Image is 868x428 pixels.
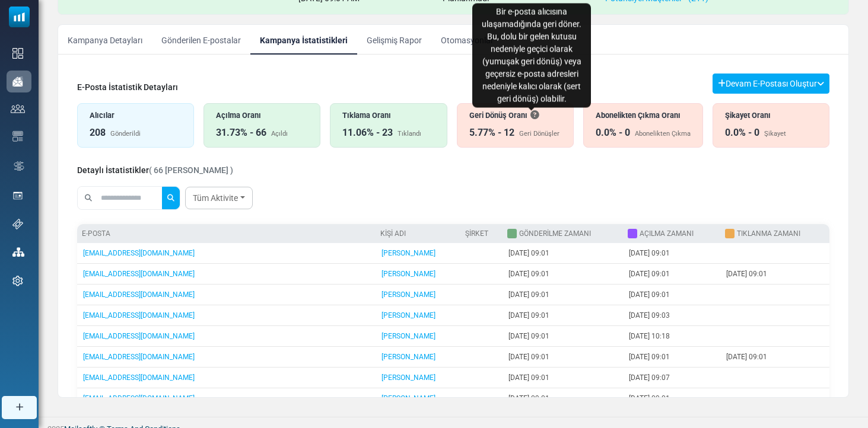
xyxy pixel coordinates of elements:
div: Şikayet Oranı [725,110,817,121]
img: email-templates-icon.svg [12,131,23,142]
img: workflow.svg [12,159,26,173]
a: Gönderilen E-postalar [152,25,250,55]
div: E-Posta İstatistik Detayları [77,81,178,94]
td: [DATE] 09:01 [503,264,623,285]
a: [EMAIL_ADDRESS][DOMAIN_NAME] [83,394,195,403]
td: [DATE] 09:01 [503,368,623,388]
a: Otomasyonlar [431,25,503,55]
a: Kampanya Detayları [58,25,152,55]
a: [EMAIL_ADDRESS][DOMAIN_NAME] [83,290,195,299]
a: Tıklanma Zamanı [737,229,800,238]
div: Şikayet [764,129,786,139]
td: [DATE] 09:01 [503,243,623,264]
a: [PERSON_NAME] [381,290,435,299]
div: 11.06% - 23 [342,126,393,140]
img: settings-icon.svg [12,276,23,286]
td: [DATE] 09:01 [503,285,623,305]
img: support-icon.svg [12,219,23,229]
div: Tıklandı [398,129,421,139]
div: 0.0% - 0 [725,126,759,140]
td: [DATE] 09:01 [623,264,720,285]
td: [DATE] 09:01 [623,285,720,305]
a: [EMAIL_ADDRESS][DOMAIN_NAME] [83,373,195,382]
div: Detaylı İstatistikler [77,164,233,177]
a: [PERSON_NAME] [381,270,435,278]
a: Gönderilme Zamanı [519,229,591,238]
td: [DATE] 09:01 [720,347,830,368]
a: [PERSON_NAME] [381,373,435,382]
a: [EMAIL_ADDRESS][DOMAIN_NAME] [83,311,195,320]
div: 31.73% - 66 [216,126,266,140]
div: Gönderildi [110,129,141,139]
td: [DATE] 10:18 [623,326,720,347]
div: Geri Dönüşler [519,129,559,139]
a: [PERSON_NAME] [381,394,435,403]
i: Bir e-posta alıcısına ulaşamadığında geri döner. Bu, dolu bir gelen kutusu nedeniyle geçici olara... [530,111,539,119]
div: 5.77% - 12 [469,126,514,140]
td: [DATE] 09:01 [503,347,623,368]
td: [DATE] 09:01 [503,326,623,347]
td: [DATE] 09:01 [720,264,830,285]
a: Kişi Adı [380,229,406,238]
td: [DATE] 09:01 [623,347,720,368]
a: Şirket [465,229,488,238]
td: [DATE] 09:01 [503,388,623,409]
img: campaigns-icon-active.png [12,76,23,87]
td: [DATE] 09:01 [623,243,720,264]
img: mailsoftly_icon_blue_white.svg [9,7,30,27]
a: Açılma Zamanı [640,229,694,238]
a: [EMAIL_ADDRESS][DOMAIN_NAME] [83,353,195,361]
a: [PERSON_NAME] [381,249,435,257]
img: dashboard-icon.svg [12,48,23,59]
div: Abonelikten Çıkma Oranı [596,110,691,121]
a: [EMAIL_ADDRESS][DOMAIN_NAME] [83,270,195,278]
a: Tüm Aktivite [185,187,253,209]
div: Açılma Oranı [216,110,308,121]
a: [EMAIL_ADDRESS][DOMAIN_NAME] [83,249,195,257]
div: Tıklama Oranı [342,110,434,121]
a: Gelişmiş Rapor [357,25,431,55]
div: Alıcılar [90,110,182,121]
a: [PERSON_NAME] [381,311,435,320]
td: [DATE] 09:07 [623,368,720,388]
div: 0.0% - 0 [596,126,630,140]
img: contacts-icon.svg [11,104,25,113]
td: [DATE] 09:01 [503,305,623,326]
a: [EMAIL_ADDRESS][DOMAIN_NAME] [83,332,195,340]
div: Abonelikten Çıkma [635,129,691,139]
a: [PERSON_NAME] [381,353,435,361]
td: [DATE] 09:03 [623,305,720,326]
button: Devam E-Postası Oluştur [713,74,829,94]
img: landing_pages.svg [12,190,23,201]
div: Bir e-posta alıcısına ulaşamadığında geri döner. Bu, dolu bir gelen kutusu nedeniyle geçici olara... [472,4,591,108]
div: Geri Dönüş Oranı [469,110,561,121]
td: [DATE] 09:01 [623,388,720,409]
div: 208 [90,126,106,140]
a: Kampanya İstatistikleri [250,25,357,55]
span: ( 66 [PERSON_NAME] ) [149,165,233,175]
a: [PERSON_NAME] [381,332,435,340]
div: Açıldı [271,129,288,139]
a: E-posta [82,229,110,238]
